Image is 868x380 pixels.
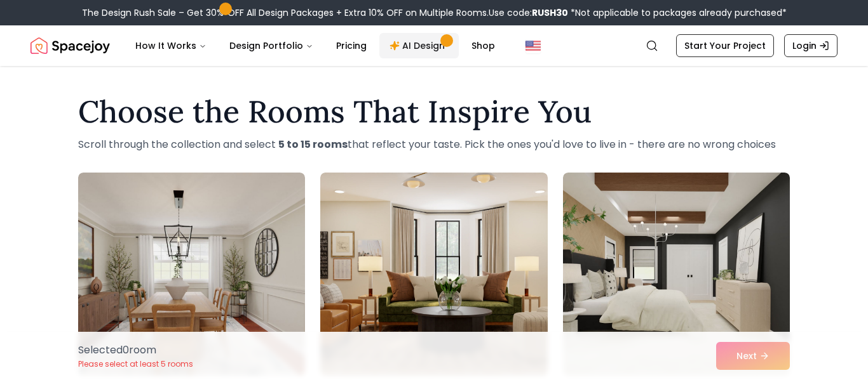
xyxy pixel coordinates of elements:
[82,6,787,19] div: The Design Rush Sale – Get 30% OFF All Design Packages + Extra 10% OFF on Multiple Rooms.
[563,173,790,376] img: Room room-3
[379,33,459,58] a: AI Design
[489,6,568,19] span: Use code:
[784,34,837,57] a: Login
[78,359,193,369] p: Please select at least 5 rooms
[125,33,217,58] button: How It Works
[31,33,110,58] img: Spacejoy Logo
[219,33,323,58] button: Design Portfolio
[78,137,790,152] p: Scroll through the collection and select that reflect your taste. Pick the ones you'd love to liv...
[320,173,547,376] img: Room room-2
[568,6,787,19] span: *Not applicable to packages already purchased*
[31,33,110,58] a: Spacejoy
[31,25,837,66] nav: Global
[676,34,774,57] a: Start Your Project
[326,33,377,58] a: Pricing
[526,38,541,53] img: United States
[78,173,305,376] img: Room room-1
[78,343,193,358] p: Selected 0 room
[278,137,348,152] strong: 5 to 15 rooms
[532,6,568,19] b: RUSH30
[78,96,790,127] h1: Choose the Rooms That Inspire You
[461,33,505,58] a: Shop
[125,33,505,58] nav: Main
